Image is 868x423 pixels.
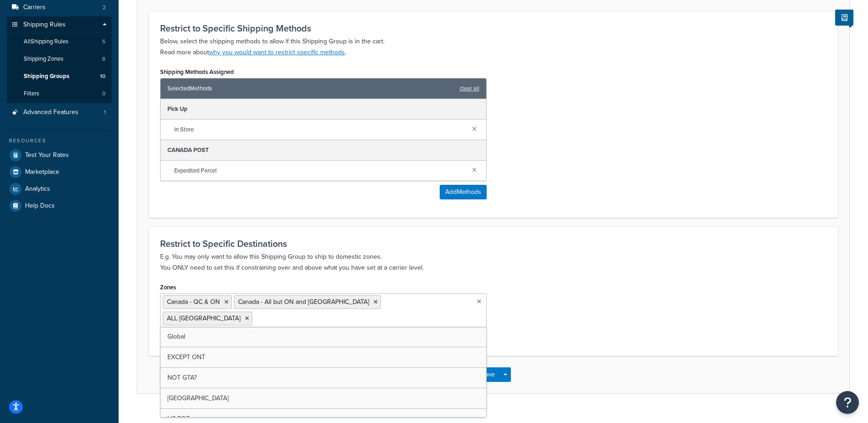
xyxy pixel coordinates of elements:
span: NOT GTA? [167,373,197,382]
a: Help Docs [7,198,112,214]
li: Shipping Rules [7,16,112,103]
button: Show Help Docs [835,10,853,26]
a: Advanced Features1 [7,104,112,121]
span: Canada - QC & ON [167,297,220,307]
li: Shipping Groups [7,68,112,85]
a: NOT GTA? [161,368,486,388]
span: Advanced Features [23,109,78,116]
span: Marketplace [25,168,59,176]
span: In Store [174,123,465,136]
span: Shipping Groups [24,73,69,80]
button: Open Resource Center [836,391,859,414]
div: CANADA POST [161,140,486,161]
label: Zones [160,284,176,291]
span: 10 [100,73,105,80]
span: 8 [102,55,105,63]
a: Shipping Groups10 [7,68,112,85]
span: Global [167,332,185,341]
span: Expedited Parcel [174,164,465,177]
div: Pick Up [161,99,486,120]
a: Analytics [7,181,112,197]
label: Shipping Methods Assigned [160,68,234,75]
span: 1 [104,109,106,116]
a: clear all [460,82,479,95]
h3: Restrict to Specific Shipping Methods [160,23,826,33]
span: Test Your Rates [25,151,69,159]
span: 2 [103,4,106,11]
p: Below, select the shipping methods to allow if this Shipping Group is in the cart. Read more about . [160,36,826,58]
span: Carriers [23,4,46,11]
h3: Restrict to Specific Destinations [160,239,826,249]
span: Canada - All but ON and [GEOGRAPHIC_DATA] [238,297,369,307]
span: Shipping Zones [24,55,63,63]
p: E.g. You may only want to allow this Shipping Group to ship to domestic zones. You ONLY need to s... [160,251,826,273]
a: Test Your Rates [7,147,112,163]
a: Shipping Rules [7,16,112,33]
span: Filters [24,90,39,98]
div: Resources [7,137,112,145]
li: Advanced Features [7,104,112,121]
button: AddMethods [440,185,487,199]
span: [GEOGRAPHIC_DATA] [167,393,229,403]
span: Help Docs [25,202,55,210]
li: Shipping Zones [7,51,112,68]
span: All Shipping Rules [24,38,68,46]
span: 5 [102,38,105,46]
a: Global [161,327,486,347]
span: 0 [102,90,105,98]
span: ALL [GEOGRAPHIC_DATA] [167,313,240,323]
button: Save [476,367,500,382]
a: [GEOGRAPHIC_DATA] [161,388,486,408]
a: Shipping Zones8 [7,51,112,68]
a: Marketplace [7,164,112,180]
a: Filters0 [7,85,112,102]
a: EXCEPT ONT [161,347,486,367]
span: Analytics [25,185,50,193]
span: Shipping Rules [23,21,66,29]
li: Filters [7,85,112,102]
a: AllShipping Rules5 [7,33,112,50]
span: EXCEPT ONT [167,352,205,362]
a: why you would want to restrict specific methods [209,47,345,57]
span: Selected Methods [167,82,455,95]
